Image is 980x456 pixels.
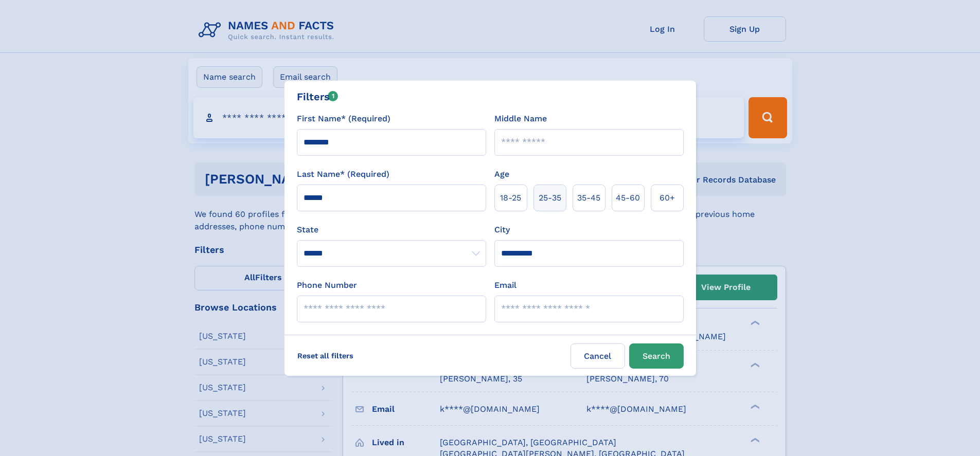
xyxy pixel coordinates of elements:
label: State [297,224,486,236]
label: Email [494,279,516,291]
label: City [494,224,510,236]
label: First Name* (Required) [297,113,390,125]
span: 60+ [660,192,675,204]
label: Last Name* (Required) [297,168,389,180]
label: Cancel [571,343,625,369]
span: 35‑45 [577,192,600,204]
label: Middle Name [494,113,547,125]
span: 18‑25 [500,192,521,204]
div: Filters [297,89,338,104]
span: 25‑35 [539,192,561,204]
label: Reset all filters [291,343,360,368]
button: Search [629,343,684,369]
label: Phone Number [297,279,357,291]
label: Age [494,168,509,180]
span: 45‑60 [616,192,640,204]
